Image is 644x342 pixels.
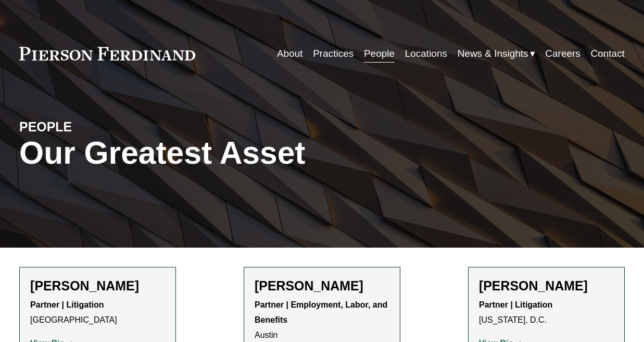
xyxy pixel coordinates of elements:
span: News & Insights [458,45,528,63]
a: Careers [545,44,580,64]
a: Contact [591,44,625,64]
p: [US_STATE], D.C. [479,298,614,328]
p: [GEOGRAPHIC_DATA] [30,298,165,328]
strong: Partner | Employment, Labor, and Benefits [255,300,390,324]
a: Locations [405,44,447,64]
h2: [PERSON_NAME] [30,278,165,294]
h4: PEOPLE [19,119,171,136]
a: People [364,44,395,64]
strong: Partner | Litigation [30,300,104,309]
a: About [277,44,303,64]
a: Practices [313,44,353,64]
strong: Partner | Litigation [479,300,552,309]
h2: [PERSON_NAME] [255,278,389,294]
h1: Our Greatest Asset [19,135,423,171]
a: folder dropdown [458,44,535,64]
h2: [PERSON_NAME] [479,278,614,294]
